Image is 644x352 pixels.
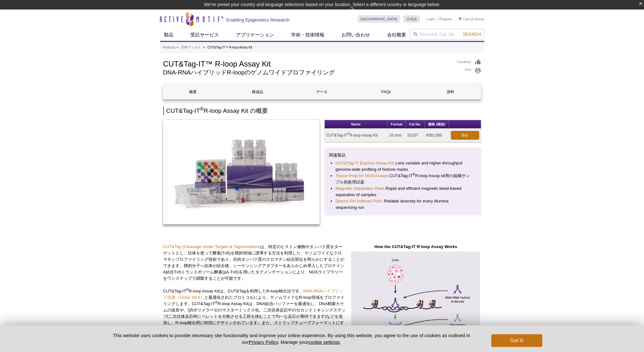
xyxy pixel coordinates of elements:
[335,160,393,166] a: CUT&Tag-IT Express Assay Kit
[163,106,481,115] h2: CUT&Tag-IT R-loop Assay Kit の概要
[102,332,481,345] p: This website uses cookies to provide necessary site functionality and improve your online experie...
[383,29,410,41] a: 会社概要
[457,67,481,74] a: Print
[350,5,367,20] img: Change Here
[335,160,470,173] li: : Less variable and higher-throughput genome-wide profiling of histone marks
[292,84,352,99] a: データ
[287,29,328,41] a: 学術・技術情報
[459,17,470,21] a: Cart
[228,84,287,99] a: 構成品
[325,129,387,142] td: CUT&Tag-IT R-loop Assay Kit
[163,70,451,75] h2: DNA-RNAハイブリッドR-loopのゲノムワイドプロファイリング
[187,29,223,41] a: 受託サービス
[374,244,457,249] strong: How the CUT&Tag-IT R-loop Assay Works
[421,84,480,99] a: 資料
[387,129,406,142] td: 16 rxns
[163,244,260,249] a: CUT&Tag (Cleavage Under Targets & Tagmentation)
[215,300,218,304] sup: ®
[232,29,278,41] a: アプリケーション
[387,120,406,129] th: Format
[163,45,175,50] a: Products
[403,15,420,23] a: 日本語
[491,334,542,347] button: Got it!
[163,288,346,332] p: CUT&Tag-IT R-loop Assay Kitは、CUT&Tagを利用したR-loop検出法です。 と最適化されたプロトコルにより、ゲノムワイドなR-loop領域をプロファイリングします...
[461,31,483,37] button: Search
[335,185,386,192] a: Magnetic Separation Rack:
[335,198,470,211] li: : Reliable diversity for every Illumina sequencing run
[163,120,320,224] img: CUT&Tag-IT<sup>®</sup> R-loop Assay Kit
[200,106,204,112] sup: ®
[463,32,481,37] span: Search
[160,29,177,41] a: 製品
[358,15,400,23] a: [GEOGRAPHIC_DATA]
[249,339,278,345] a: Privacy Policy
[335,185,470,198] li: Rapid and efficient magnetic bead-based separation of samples
[424,120,449,129] th: 価格 (税抜)
[413,172,415,176] sup: ®
[329,152,476,158] p: 関連製品
[325,120,387,129] th: Name
[186,287,189,291] sup: ®
[335,173,389,179] a: Tissue Prep for NGS Assays:
[308,339,340,345] button: cookie settings
[410,29,484,40] input: Keyword, Cat. No.
[457,59,481,66] a: Feedback
[439,17,452,21] a: Register
[335,198,382,204] a: Diversi-Phi Indexed PhiX
[424,129,449,142] td: ¥262,000
[181,45,201,50] a: ChIPアッセイ
[163,244,346,282] p: は、特定のヒストン修飾やタンパク質をターゲットとし、抗体を使って酵素(Tn5)を標的領域に誘導する方法を利用した、ゲノムワイドなクロマチンプロファイリング技術であり、目的タンパク質のクロマチン結...
[177,46,179,49] li: »
[226,17,290,23] h2: Enabling Epigenetics Research
[163,84,223,99] a: 概要
[406,120,424,129] th: Cat No.
[335,173,470,185] li: CUT&Tag-IT R-loop Assay kit用の組織サンプル前処理試薬
[451,131,479,140] a: Buy
[207,46,252,49] li: CUT&Tag-IT™ R-loop Assay Kit
[356,84,416,99] a: FAQs
[163,289,343,300] a: DNA-RNAハイブリッド抗体（Clone S9.6）
[437,15,438,23] li: |
[338,29,374,41] a: お問い合わせ
[426,17,435,21] a: Login
[348,132,350,136] sup: ®
[163,59,451,68] h1: CUT&Tag-IT™ R-loop Assay Kit
[406,129,424,142] td: 53167
[459,17,462,20] img: Your Cart
[459,15,484,23] li: (0 items)
[203,46,205,49] li: »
